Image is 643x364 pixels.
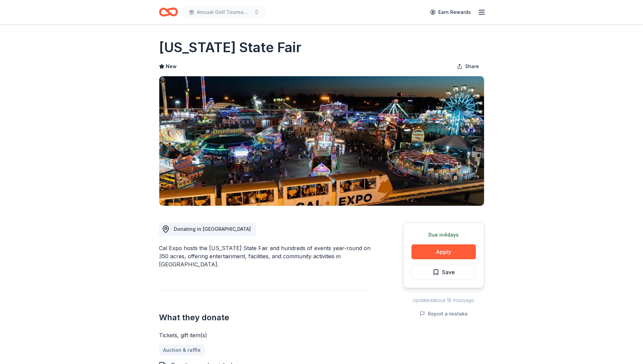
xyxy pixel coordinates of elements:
[451,60,484,73] button: Share
[159,345,205,356] a: Auction & raffle
[426,6,475,18] a: Earn Rewards
[403,296,484,304] div: Updated about 18 hours ago
[159,312,370,323] h2: What they donate
[159,76,484,206] img: Image for California State Fair
[411,231,476,239] div: Due in 4 days
[465,62,479,70] span: Share
[411,244,476,259] button: Apply
[183,5,265,19] button: Annual Golf Tournament Fundraiser
[159,38,301,57] h1: [US_STATE] State Fair
[197,8,251,16] span: Annual Golf Tournament Fundraiser
[411,265,476,280] button: Save
[159,331,370,339] div: Tickets, gift item(s)
[174,226,251,232] span: Donating in [GEOGRAPHIC_DATA]
[442,268,455,277] span: Save
[159,244,370,268] div: Cal Expo hosts the [US_STATE] State Fair and hundreds of events year-round on 350 acres, offering...
[166,62,177,70] span: New
[420,310,468,318] button: Report a mistake
[159,4,178,20] a: Home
